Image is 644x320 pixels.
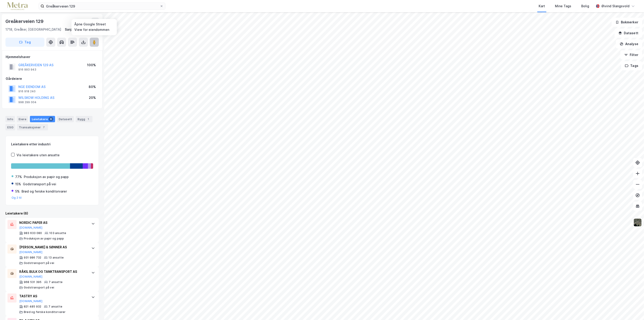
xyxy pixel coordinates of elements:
[5,116,15,122] div: Info
[19,220,87,225] div: NORDIC PAPER AS
[22,189,67,194] div: Brød og ferske konditorvarer
[615,29,642,38] button: Datasett
[19,275,43,278] button: [DOMAIN_NAME]
[89,84,96,90] div: 80%
[24,286,54,289] div: Godstransport på vei
[24,280,41,284] div: 968 531 395
[5,38,44,47] button: Tag
[76,116,92,122] div: Bygg
[19,299,43,303] button: [DOMAIN_NAME]
[24,256,41,259] div: 931 986 732
[11,142,93,147] div: Leietakere etter industri
[5,211,99,216] div: Leietakere (6)
[18,90,36,93] div: 916 918 240
[49,280,63,284] div: 7 ansatte
[581,3,589,9] div: Bolig
[48,256,64,259] div: 13 ansatte
[15,189,20,194] div: 5%
[48,305,62,308] div: 7 ansatte
[42,125,46,129] div: 7
[5,124,15,130] div: ESG
[44,3,160,10] input: Søk på adresse, matrikkel, gårdeiere, leietakere eller personer
[57,116,74,122] div: Datasett
[65,27,99,32] div: Sarpsborg, 2075/361
[7,2,28,10] img: metra-logo.256734c3b2bbffee19d4.png
[23,181,56,187] div: Godstransport på vei
[17,116,28,122] div: Eiere
[24,310,66,314] div: Brød og ferske konditorvarer
[620,50,642,59] button: Filter
[5,27,61,32] div: 1718, Greåker, [GEOGRAPHIC_DATA]
[633,218,642,227] img: 9k=
[24,305,41,308] div: 821 485 932
[49,117,53,121] div: 6
[555,3,571,9] div: Mine Tags
[5,18,44,25] div: Greåkerveien 129
[621,298,644,320] div: Kontrollprogram for chat
[6,54,99,60] div: Hjemmelshaver
[15,181,21,187] div: 15%
[49,231,66,235] div: 103 ansatte
[24,261,54,265] div: Godstransport på vei
[87,62,96,68] div: 100%
[24,237,64,240] div: Produksjon av papir og papp
[19,293,87,299] div: TASTRY AS
[15,174,22,180] div: 77%
[612,18,642,27] button: Bokmerker
[12,196,22,200] button: Og 2 til
[18,68,36,71] div: 916 993 943
[19,244,87,250] div: [PERSON_NAME] & SØNNER AS
[616,39,642,49] button: Analyse
[18,100,36,104] div: 998 299 004
[86,117,91,121] div: 1
[621,298,644,320] iframe: Chat Widget
[6,76,99,81] div: Gårdeiere
[17,124,48,130] div: Transaksjoner
[539,3,545,9] div: Kart
[24,231,42,235] div: 983 633 080
[17,152,60,158] div: Vis leietakere uten ansatte
[89,95,96,100] div: 20%
[621,61,642,70] button: Tags
[19,226,43,230] button: [DOMAIN_NAME]
[19,269,87,274] div: RÅKIL BULK OG TANKTRANSPORT AS
[30,116,55,122] div: Leietakere
[19,250,43,254] button: [DOMAIN_NAME]
[601,3,629,9] div: Øivind Slangsvold
[24,174,69,180] div: Produksjon av papir og papp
